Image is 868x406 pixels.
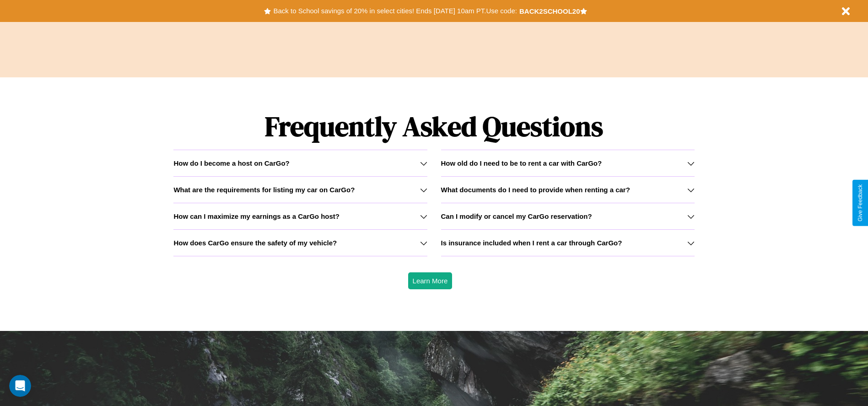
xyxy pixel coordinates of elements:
[173,239,337,247] h3: How does CarGo ensure the safety of my vehicle?
[173,103,694,150] h1: Frequently Asked Questions
[173,159,289,167] h3: How do I become a host on CarGo?
[519,7,580,15] b: BACK2SCHOOL20
[9,375,31,397] iframe: Intercom live chat
[173,186,355,194] h3: What are the requirements for listing my car on CarGo?
[857,184,863,222] div: Give Feedback
[408,272,453,289] button: Learn More
[173,212,340,220] h3: How can I maximize my earnings as a CarGo host?
[271,5,519,17] button: Back to School savings of 20% in select cities! Ends [DATE] 10am PT.Use code:
[441,186,630,194] h3: What documents do I need to provide when renting a car?
[441,239,622,247] h3: Is insurance included when I rent a car through CarGo?
[441,159,602,167] h3: How old do I need to be to rent a car with CarGo?
[441,212,592,220] h3: Can I modify or cancel my CarGo reservation?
